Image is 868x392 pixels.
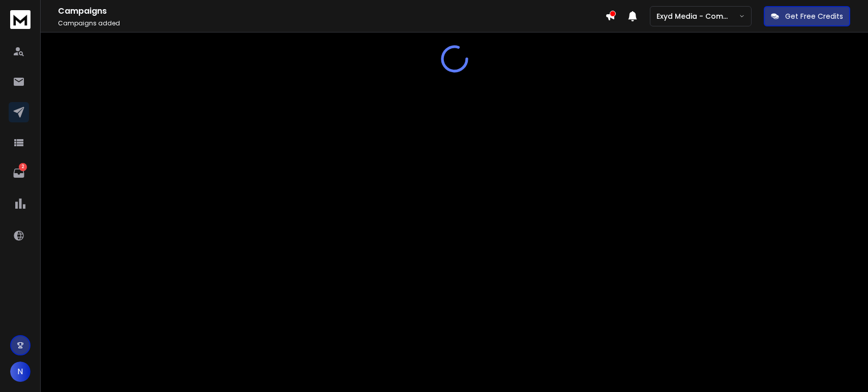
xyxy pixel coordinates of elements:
[10,10,31,29] img: logo
[58,5,605,17] h1: Campaigns
[58,19,605,27] p: Campaigns added
[656,11,739,21] p: Exyd Media - Commercial Cleaning
[10,362,31,382] button: N
[764,6,850,26] button: Get Free Credits
[19,163,27,171] p: 2
[785,11,843,21] p: Get Free Credits
[9,163,29,183] a: 2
